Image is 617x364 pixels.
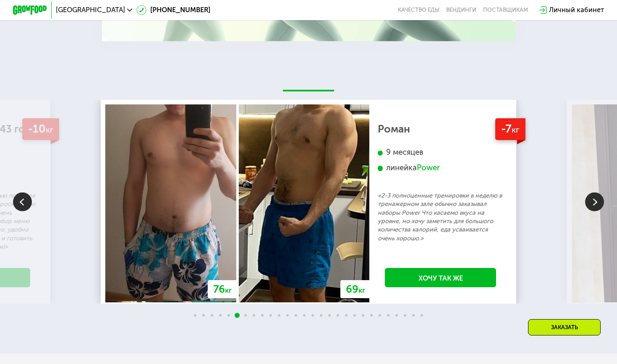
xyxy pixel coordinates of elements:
[528,319,601,335] div: Заказать
[46,125,53,135] span: кг
[208,280,238,298] div: 76
[358,286,365,294] span: кг
[378,163,504,173] div: линейка
[512,125,519,135] span: кг
[56,7,125,13] span: [GEOGRAPHIC_DATA]
[340,280,371,298] div: 69
[495,118,525,140] div: -7
[585,192,604,211] img: Slide right
[549,5,604,16] div: Личный кабинет
[417,163,440,173] div: Power
[385,268,496,287] a: Хочу так же
[483,7,528,13] div: поставщикам
[446,7,476,13] a: Вендинги
[13,192,32,211] img: Slide left
[378,148,504,158] div: 9 месяцев
[378,192,504,243] p: «2-3 полноценные тренировки в неделю в тренажерном зале обычно заказывал наборы Power Что касаемо...
[378,125,504,133] div: Роман
[225,286,232,294] span: кг
[398,7,439,13] a: Качество еды
[22,118,60,140] div: -10
[136,5,210,16] a: [PHONE_NUMBER]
